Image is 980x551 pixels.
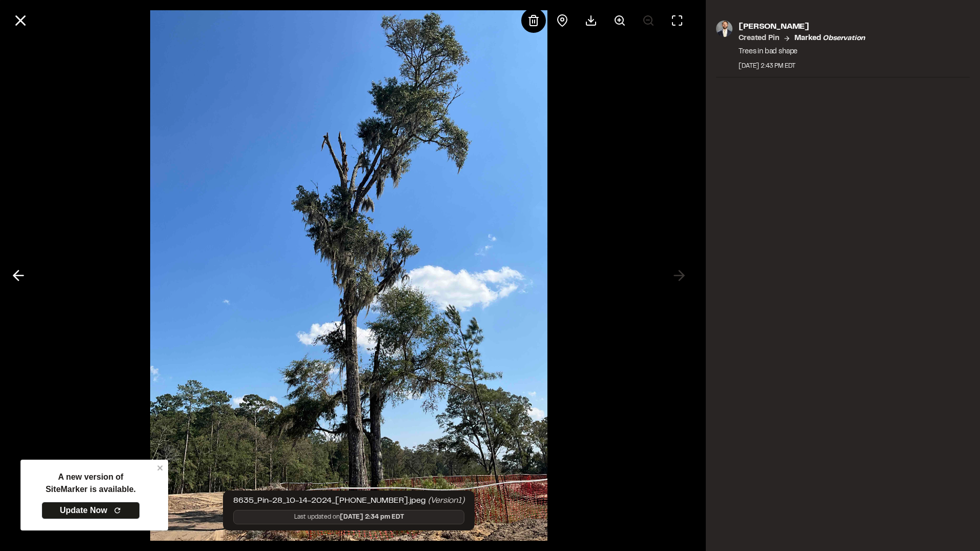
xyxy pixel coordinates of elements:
button: Previous photo [6,263,31,288]
div: [DATE] 2:43 PM EDT [739,62,865,71]
p: Marked [794,33,865,44]
button: Toggle Fullscreen [665,8,689,33]
p: Created Pin [739,33,779,44]
img: photo [716,21,732,37]
em: observation [823,35,865,42]
button: Zoom in [607,8,632,33]
button: Close modal [8,8,33,33]
p: Trees in bad shape [739,46,865,57]
div: View pin on map [550,8,575,33]
p: [PERSON_NAME] [739,21,865,33]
